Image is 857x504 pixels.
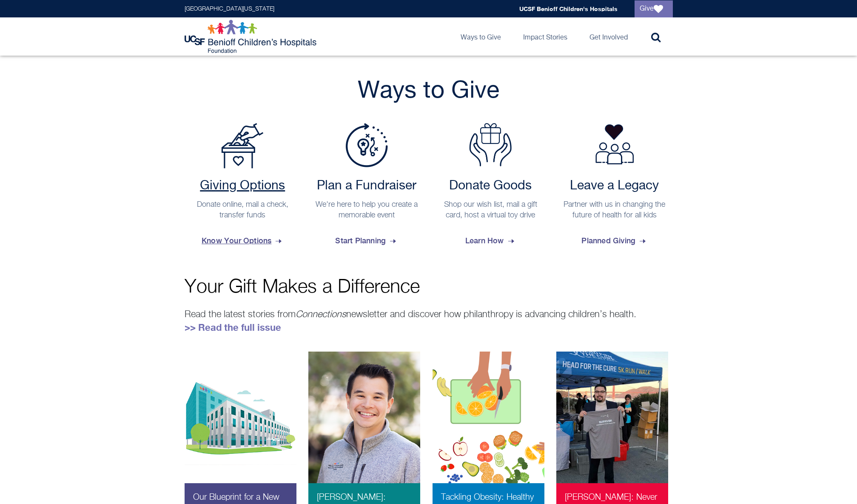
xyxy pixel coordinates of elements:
[313,178,421,194] h2: Plan a Fundraiser
[221,123,264,169] img: Payment Options
[308,123,425,252] a: Plan a Fundraiser Plan a Fundraiser We're here to help you create a memorable event Start Planning
[561,200,669,221] p: Partner with us in changing the future of health for all kids
[185,322,281,333] a: >> Read the full issue
[556,123,673,252] a: Leave a Legacy Partner with us in changing the future of health for all kids Planned Giving
[561,178,669,194] h2: Leave a Legacy
[437,200,545,221] p: Shop our wish list, mail a gift card, host a virtual toy drive
[189,200,297,221] p: Donate online, mail a check, transfer funds
[185,278,673,297] p: Your Gift Makes a Difference
[189,178,297,194] h2: Giving Options
[185,123,301,252] a: Payment Options Giving Options Donate online, mail a check, transfer funds Know Your Options
[296,310,346,319] em: Connections
[469,123,512,166] img: Donate Goods
[519,5,618,12] a: UCSF Benioff Children's Hospitals
[185,307,673,335] p: Read the latest stories from newsletter and discover how philanthropy is advancing children’s hea...
[185,20,319,53] img: Logo for UCSF Benioff Children's Hospitals Foundation
[345,123,388,167] img: Plan a Fundraiser
[185,6,274,12] a: [GEOGRAPHIC_DATA][US_STATE]
[581,229,647,252] span: Planned Giving
[454,17,508,56] a: Ways to Give
[583,17,635,56] a: Get Involved
[185,76,673,106] h2: Ways to Give
[437,178,545,194] h2: Donate Goods
[202,229,283,252] span: Know Your Options
[335,229,398,252] span: Start Planning
[516,17,574,56] a: Impact Stories
[635,0,673,17] a: Give
[313,200,421,221] p: We're here to help you create a memorable event
[433,123,549,252] a: Donate Goods Donate Goods Shop our wish list, mail a gift card, host a virtual toy drive Learn How
[465,229,516,252] span: Learn How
